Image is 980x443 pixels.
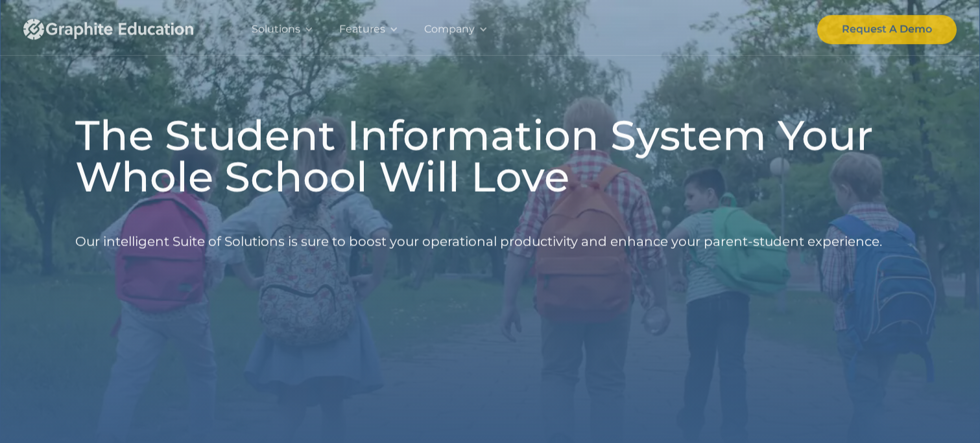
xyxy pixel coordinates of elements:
div: Company [424,20,475,38]
p: Our intelligent Suite of Solutions is sure to boost your operational productivity and enhance you... [75,208,882,276]
div: Solutions [252,20,300,38]
div: Solutions [239,3,326,55]
div: Company [411,3,501,55]
h1: The Student Information System Your Whole School Will Love [75,115,905,198]
div: Features [326,3,411,55]
div: Request A Demo [842,20,932,38]
div: Features [339,20,385,38]
a: Request A Demo [817,15,957,44]
a: home [23,3,218,55]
